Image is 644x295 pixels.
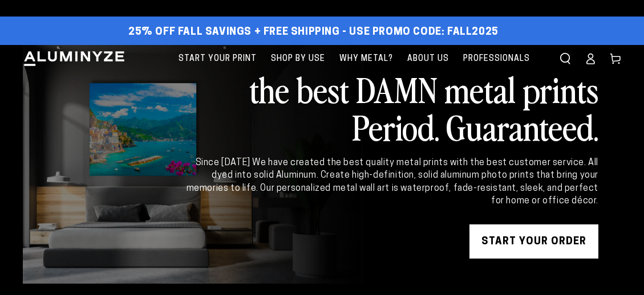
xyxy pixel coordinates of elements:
[339,52,393,66] span: Why Metal?
[265,45,331,73] a: Shop By Use
[128,26,499,39] span: 25% off FALL Savings + Free Shipping - Use Promo Code: FALL2025
[23,50,125,67] img: Aluminyze
[469,224,598,259] a: START YOUR Order
[457,45,536,73] a: Professionals
[173,45,262,73] a: Start Your Print
[402,45,455,73] a: About Us
[553,46,578,71] summary: Search our site
[184,157,598,208] div: Since [DATE] We have created the best quality metal prints with the best customer service. All dy...
[184,70,598,145] h2: the best DAMN metal prints Period. Guaranteed.
[271,52,325,66] span: Shop By Use
[407,52,449,66] span: About Us
[179,52,257,66] span: Start Your Print
[334,45,399,73] a: Why Metal?
[463,52,530,66] span: Professionals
